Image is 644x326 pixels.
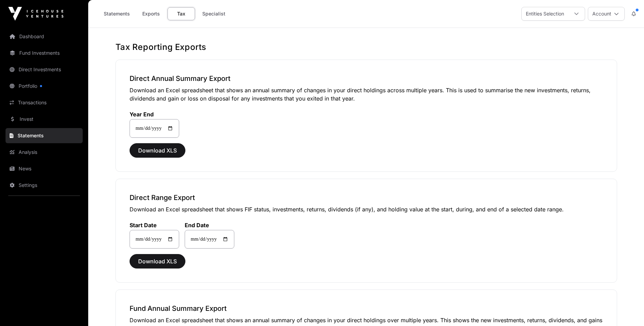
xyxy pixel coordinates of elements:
[137,7,165,20] a: Exports
[6,45,83,61] a: Fund Investments
[8,7,63,21] img: Icehouse Ventures Logo
[130,111,179,118] label: Year End
[198,7,230,20] a: Specialist
[167,7,195,20] a: Tax
[138,257,177,265] span: Download XLS
[6,78,83,94] a: Portfolio
[130,205,603,213] p: Download an Excel spreadsheet that shows FIF status, investments, returns, dividends (if any), an...
[130,193,603,202] h3: Direct Range Export
[588,7,625,21] button: Account
[130,304,603,313] h3: Fund Annual Summary Export
[130,86,603,103] p: Download an Excel spreadsheet that shows an annual summary of changes in your direct holdings acr...
[610,293,644,326] iframe: Chat Widget
[115,42,617,53] h1: Tax Reporting Exports
[138,146,177,155] span: Download XLS
[130,254,185,269] button: Download XLS
[99,7,134,20] a: Statements
[130,222,179,229] label: Start Date
[6,95,83,110] a: Transactions
[522,7,568,20] div: Entities Selection
[6,29,83,44] a: Dashboard
[6,112,83,127] a: Invest
[6,161,83,176] a: News
[130,74,603,83] h3: Direct Annual Summary Export
[6,128,83,143] a: Statements
[6,178,83,193] a: Settings
[6,62,83,77] a: Direct Investments
[185,222,234,229] label: End Date
[6,145,83,160] a: Analysis
[130,143,185,158] button: Download XLS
